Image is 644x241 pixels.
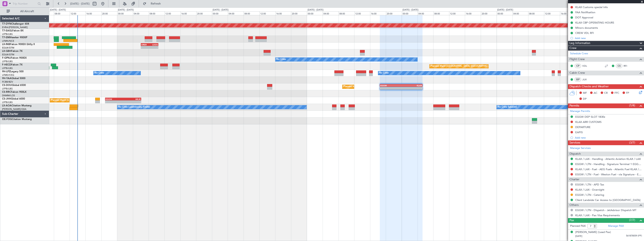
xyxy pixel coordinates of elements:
span: MF [583,91,587,95]
button: All Aircraft [5,8,45,15]
div: [DATE] - [DATE] [50,8,66,12]
div: ISP [574,77,581,82]
a: FCBB/BZV [2,80,13,83]
div: 16:00 [370,11,386,15]
div: 00:00 [497,11,513,15]
span: Refresh [147,2,165,5]
div: 20:00 [481,11,497,15]
div: ORER [141,43,150,46]
a: F-GPNJFalcon 900EX [2,57,27,59]
a: KLAX / LAX - Fuel - AEG Fuels - Atlantic Fuel KLAX / LAX [575,167,642,171]
div: 04:00 [133,11,149,15]
a: T7-EAGLFalcon 8X [2,30,24,32]
span: Charter [569,177,579,182]
a: Manage Permits [570,109,590,113]
div: 04:00 [513,11,528,15]
div: EGGW [380,84,401,87]
div: 08:00 [433,11,449,15]
a: RFI [624,64,633,68]
div: 04:00 [323,11,339,15]
div: 16:00 [180,11,196,15]
div: 12:00 [165,11,180,15]
div: - [105,101,123,103]
div: - [123,101,141,103]
button: Refresh [141,0,166,7]
div: - [401,87,422,89]
div: EGGW [105,98,123,100]
div: LSGG [149,43,158,46]
a: CS-DOUGlobal 6500 [2,84,26,87]
span: Cabin Crew [569,71,585,75]
div: Planned Maint [GEOGRAPHIC_DATA] ([GEOGRAPHIC_DATA]) [51,97,116,103]
a: JUV [582,78,592,81]
span: Leg Information [569,41,590,46]
div: 20:00 [101,11,117,15]
div: CP [574,64,581,68]
label: Planned PAX [570,224,586,228]
a: Manage PAX [608,224,624,228]
span: Permits [569,103,579,108]
span: LX-INB [2,43,10,46]
span: Crew [569,46,577,51]
span: F-HECD [2,64,11,66]
div: Planned Maint [GEOGRAPHIC_DATA] ([GEOGRAPHIC_DATA]) [343,84,408,90]
div: 16:00 [560,11,576,15]
span: CS-JHH [2,98,11,100]
div: 12:00 [259,11,275,15]
a: Manage Services [570,146,591,150]
span: 561878059 (PP) [626,234,642,238]
div: [DATE] - [DATE] [402,8,418,12]
span: Dispatch Checks and Weather [569,84,609,89]
a: CS-JHHGlobal 6000 [2,98,25,100]
span: T7-DYN [2,23,11,25]
span: Services [569,140,580,145]
a: LFPB/LBG [2,67,13,70]
a: VDL [582,64,592,68]
div: 20:00 [196,11,212,15]
a: EDLW/DTM [2,53,14,56]
a: LFMD/CEQ [2,74,14,77]
span: (3/7) [629,140,635,145]
a: T7-EMIHawker 900XP [2,36,27,39]
div: 12:00 [354,11,370,15]
div: Add new [575,136,642,139]
div: No Crew Sabadell [498,104,517,110]
div: 12:00 [449,11,465,15]
div: DEPARTURE [575,125,591,129]
a: [PERSON_NAME]/QSA [2,108,26,111]
a: T7-DYNChallenger 604 [2,23,29,25]
a: LX-AOACitation Mustang [2,104,32,107]
a: EDLW/DTM [2,46,14,49]
div: HKJK [123,98,141,100]
a: EVRA/[PERSON_NAME] [2,26,28,29]
div: No Crew Luxembourg (Findel) [118,104,150,110]
a: EGGW / LTN - Dispatch - JetAdvisor Dispatch MT [575,208,636,212]
a: EGGW / LTN - APD Tax [575,183,604,186]
span: DP [583,97,587,101]
div: 00:00 [402,11,418,15]
a: Schedule Crew [570,52,588,56]
a: OE-FOGCitation Mustang [2,118,32,121]
div: 08:00 [528,11,544,15]
a: LX-GBHFalcon 7X [2,50,22,52]
a: KLAX / LAX - Pax Visa Requirements [575,214,620,217]
span: LX-AOA [2,104,12,107]
a: KLAX / LAX - Overnight [575,188,604,191]
div: Add new [575,36,642,40]
a: EGGW / LTN - Catering [575,193,604,197]
div: KLAX [401,84,422,87]
div: KLAX ARR CUSTOMS [575,120,601,124]
span: FFC [614,91,619,95]
div: - [141,46,150,49]
a: KLAX / LAX - Handling - Atlantic Aviation KLAX / LAX [575,157,641,161]
a: 9H-YAAGlobal 5000 [2,77,25,80]
a: EGGW / LTN - Handling - Signature Terminal 1 EGGW / LTN [575,162,642,166]
div: [DATE] - [DATE] [497,8,513,12]
div: - [149,46,158,49]
div: KLAX Customs special info [575,5,608,9]
span: CS-RRC [2,91,11,93]
div: 12:00 [70,11,86,15]
div: 08:00 [149,11,165,15]
div: 20:00 [386,11,402,15]
div: No Crew [379,70,389,76]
